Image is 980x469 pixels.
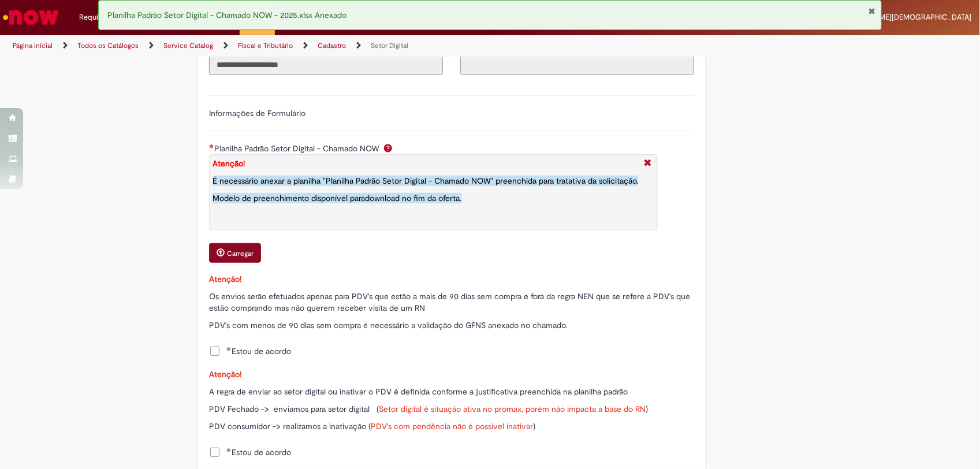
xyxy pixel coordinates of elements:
[226,345,291,357] span: Estou de acordo
[209,108,305,118] label: Informações de Formulário
[226,347,232,351] span: Obrigatório Preenchido
[641,158,654,170] i: Fechar More information Por question_planilha_padrao_setor
[209,144,214,148] span: Necessários
[209,420,694,432] p: PDV consumidor -> realizamos a inativação ( )
[238,41,293,50] a: Fiscal e Tributário
[868,6,875,16] button: Fechar Notificação
[79,12,120,23] span: Requisições
[226,448,232,452] span: Obrigatório Preenchido
[209,403,694,415] p: PDV Fechado -> enviamos para setor digital ( )
[214,143,381,154] span: Planilha Padrão Setor Digital - Chamado NOW
[1,6,61,29] img: ServiceNow
[9,35,644,57] ul: Trilhas de página
[213,158,245,169] span: Atenção!
[209,369,241,379] strong: Atenção!
[209,291,694,314] p: Os envios serão efetuados apenas para PDV's que estão a mais de 90 dias sem compra e fora da regr...
[209,55,443,75] input: Título
[227,249,254,258] small: Carregar
[213,176,638,186] span: É necessário anexar a planilha "Planilha Padrão Setor Digital - Chamado NOW" preenchida para trat...
[107,10,346,20] span: Planilha Padrão Setor Digital - Chamado NOW - 2025.xlsx Anexado
[379,404,646,414] span: Setor digital é situação ativa no promax, porém não impacta a base do RN
[13,41,53,50] a: Página inicial
[833,12,971,22] span: [PERSON_NAME][DEMOGRAPHIC_DATA]
[209,243,261,263] button: Carregar anexo de Planilha Padrão Setor Digital - Chamado NOW Required
[226,446,291,458] span: Estou de acordo
[209,386,694,397] p: A regra de enviar ao setor digital ou inativar o PDV é definida conforme a justificativa preenchi...
[460,55,694,75] input: Código da Unidade
[213,193,461,203] span: Modelo de preenchimento disponível para
[365,193,461,203] a: download no fim da oferta.
[163,41,213,50] a: Service Catalog
[77,41,139,50] a: Todos os Catálogos
[371,421,533,431] span: PDV's com pendência não é possivel inativar
[209,319,694,331] p: PDV's com menos de 90 dias sem compra é necessário a validação do GFNS anexado no chamado.
[371,41,408,50] a: Setor Digital
[318,41,346,50] a: Cadastro
[381,143,395,152] span: Ajuda para Planilha Padrão Setor Digital - Chamado NOW
[209,274,241,284] span: Atenção!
